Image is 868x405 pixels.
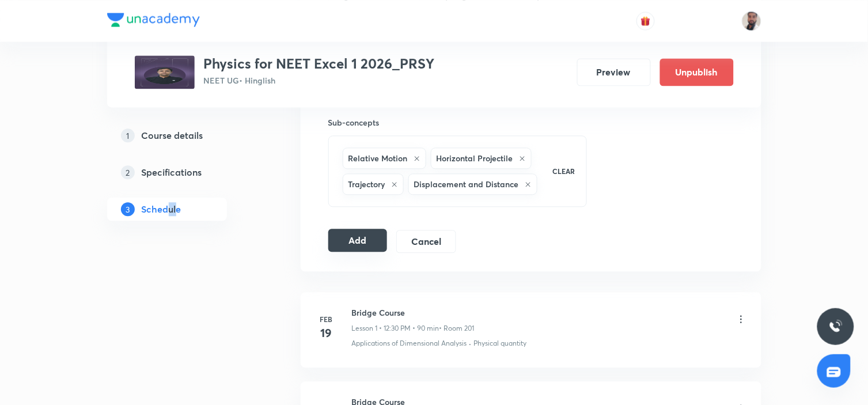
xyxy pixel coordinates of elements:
h6: Sub-concepts [328,116,587,128]
img: Company Logo [107,13,200,27]
p: 1 [121,128,135,142]
h3: Physics for NEET Excel 1 2026_PRSY [204,55,435,72]
img: 4691c070fc584e58be3035761679d135.jpg [135,55,195,89]
img: ttu [829,320,843,334]
a: Company Logo [107,13,200,29]
a: 2Specifications [107,161,264,184]
button: Unpublish [660,58,734,86]
h5: Schedule [142,202,181,216]
h6: Horizontal Projectile [437,152,513,164]
button: Preview [577,58,651,86]
h6: Trajectory [348,178,385,190]
div: · [469,338,472,349]
p: Physical quantity [474,338,527,349]
img: avatar [640,16,651,26]
p: Applications of Dimensional Analysis [352,338,467,349]
h5: Course details [142,128,203,142]
h4: 19 [315,324,338,342]
button: Add [328,229,388,252]
button: avatar [636,12,655,30]
button: Cancel [396,230,456,253]
p: 3 [121,202,135,216]
h6: Relative Motion [348,152,408,164]
h6: Bridge Course [352,306,475,319]
p: 2 [121,165,135,179]
img: SHAHNAWAZ AHMAD [742,11,761,31]
p: Lesson 1 • 12:30 PM • 90 min [352,323,439,334]
h6: Feb [315,314,338,324]
h5: Specifications [142,165,202,179]
h6: Displacement and Distance [414,178,519,190]
p: NEET UG • Hinglish [204,74,435,86]
a: 1Course details [107,124,264,147]
p: • Room 201 [439,323,475,334]
p: CLEAR [552,166,575,176]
